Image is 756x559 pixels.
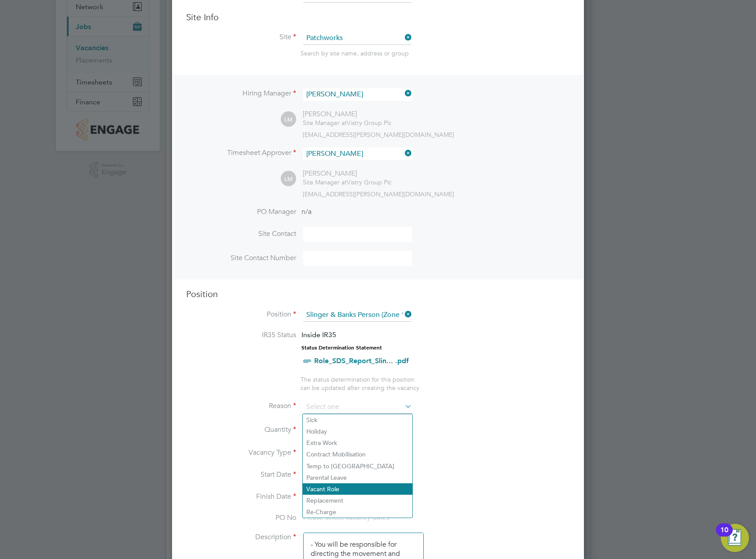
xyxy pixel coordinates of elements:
[301,345,382,351] strong: Status Determination Statement
[303,460,412,472] li: Temp to [GEOGRAPHIC_DATA]
[303,506,412,518] li: Re-Charge
[186,492,296,501] label: Finish Date
[303,147,412,160] input: Search for...
[303,119,392,127] div: Vistry Group Plc
[303,169,392,178] div: [PERSON_NAME]
[303,178,392,186] div: Vistry Group Plc
[303,483,412,495] li: Vacant Role
[281,112,296,127] span: LM
[303,495,412,506] li: Replacement
[301,207,312,216] span: n/a
[303,190,454,198] span: [EMAIL_ADDRESS][PERSON_NAME][DOMAIN_NAME]
[186,207,296,217] label: PO Manager
[186,470,296,479] label: Start Date
[186,11,570,23] h3: Site Info
[186,254,296,263] label: Site Contact Number
[303,401,412,414] input: Select one
[186,533,296,542] label: Description
[303,472,412,483] li: Parental Leave
[303,131,454,139] span: [EMAIL_ADDRESS][PERSON_NAME][DOMAIN_NAME]
[186,33,296,42] label: Site
[186,513,296,522] label: PO No
[186,448,296,457] label: Vacancy Type
[186,229,296,239] label: Site Contact
[186,331,296,340] label: IR35 Status
[186,401,296,411] label: Reason
[303,437,412,449] li: Extra Work
[301,49,409,57] span: Search by site name, address or group
[303,88,412,101] input: Search for...
[721,524,749,552] button: Open Resource Center, 10 new notifications
[303,513,389,522] span: Please select vacancy dates
[186,89,296,98] label: Hiring Manager
[303,426,412,437] li: Holiday
[281,171,296,187] span: LM
[303,449,412,460] li: Contract Mobilisation
[303,119,347,127] span: Site Manager at
[301,375,419,391] span: The status determination for this position can be updated after creating the vacancy
[303,414,412,426] li: Sick
[186,310,296,319] label: Position
[303,309,412,322] input: Search for...
[186,148,296,158] label: Timesheet Approver
[303,32,412,45] input: Search for...
[303,178,347,186] span: Site Manager at
[186,288,570,300] h3: Position
[301,331,336,339] span: Inside IR35
[314,357,409,365] a: Role_SDS_Report_Slin... .pdf
[186,425,296,434] label: Quantity
[303,110,392,119] div: [PERSON_NAME]
[720,530,728,541] div: 10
